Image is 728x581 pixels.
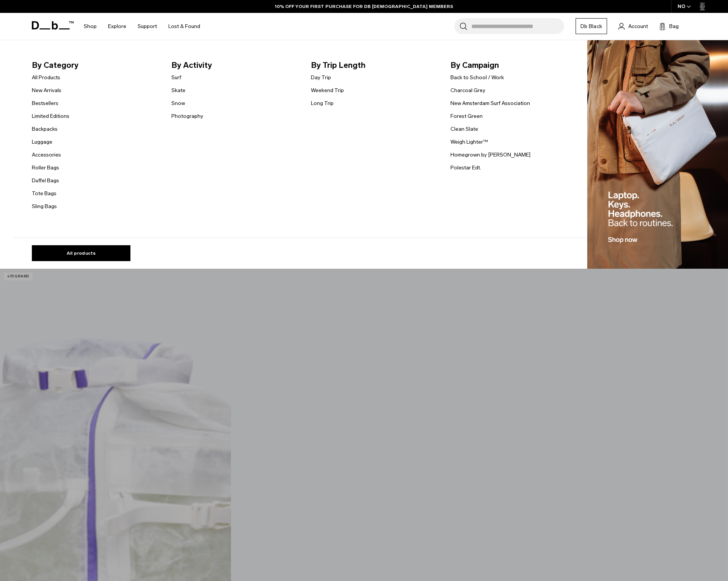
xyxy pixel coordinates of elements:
a: Day Trip [311,74,331,81]
a: Clean Slate [450,125,478,133]
a: Long Trip [311,99,334,107]
a: Surf [171,74,181,81]
a: Weekend Trip [311,86,344,94]
span: By Category [32,59,159,71]
a: All Products [32,74,60,81]
a: Roller Bags [32,164,59,172]
button: Bag [659,22,679,31]
span: By Activity [171,59,299,71]
a: Weigh Lighter™ [450,138,488,146]
a: Duffel Bags [32,177,59,185]
a: All products [32,245,130,261]
a: Forest Green [450,112,483,120]
a: Support [138,13,157,40]
a: Lost & Found [168,13,200,40]
a: Backpacks [32,125,58,133]
a: Homegrown by [PERSON_NAME] [450,151,530,159]
a: Back to School / Work [450,74,504,81]
span: Account [628,22,648,30]
a: Tote Bags [32,189,56,197]
a: New Amsterdam Surf Association [450,99,530,107]
a: Shop [84,13,97,40]
a: Skate [171,86,185,94]
a: Photography [171,112,203,120]
a: New Arrivals [32,86,61,94]
a: 10% OFF YOUR FIRST PURCHASE FOR DB [DEMOGRAPHIC_DATA] MEMBERS [275,3,453,10]
a: Sling Bags [32,202,57,210]
span: By Trip Length [311,59,438,71]
a: Db Black [576,18,607,34]
a: Account [618,22,648,31]
a: Explore [108,13,126,40]
img: Db [587,40,728,269]
span: Bag [669,22,679,30]
a: Luggage [32,138,52,146]
span: By Campaign [450,59,578,71]
a: Polestar Edt. [450,164,481,172]
nav: Main Navigation [78,13,206,40]
a: Limited Editions [32,112,69,120]
a: Snow [171,99,185,107]
a: Bestsellers [32,99,58,107]
a: Charcoal Grey [450,86,485,94]
a: Accessories [32,151,61,159]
